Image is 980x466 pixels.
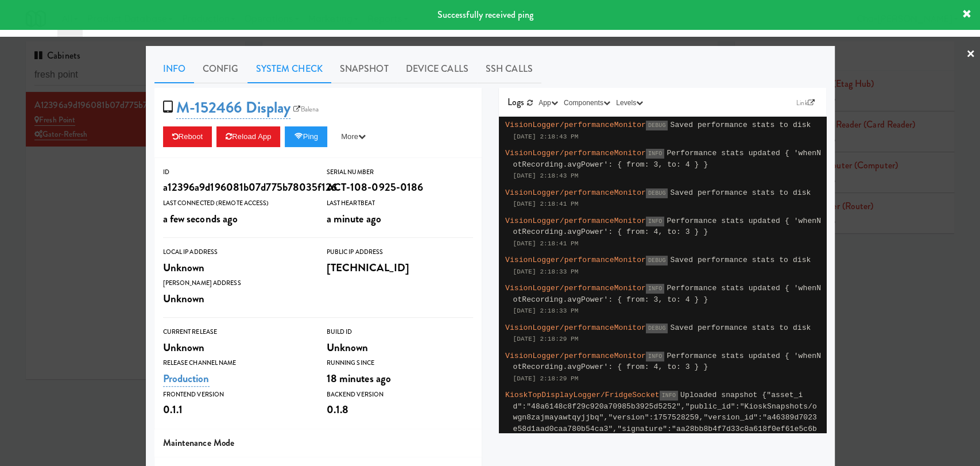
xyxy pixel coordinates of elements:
span: INFO [646,217,664,226]
span: Saved performance stats to disk [670,323,811,332]
a: Link [793,97,818,109]
span: Logs [508,95,524,109]
span: VisionLogger/performanceMonitor [505,352,646,360]
span: [DATE] 2:18:41 PM [513,201,579,207]
span: VisionLogger/performanceMonitor [505,121,646,129]
div: ID [163,167,309,178]
span: VisionLogger/performanceMonitor [505,149,646,157]
div: a12396a9d196081b07d775b78035f126 [163,178,309,197]
div: Last Connected (Remote Access) [163,198,309,209]
a: M-152466 Display [176,97,291,119]
span: KioskTopDisplayLogger/FridgeSocket [505,391,660,399]
div: Backend Version [327,389,473,400]
div: Last Heartbeat [327,198,473,209]
span: [DATE] 2:18:43 PM [513,172,579,179]
a: SSH Calls [477,55,541,83]
a: Config [194,55,247,83]
span: [DATE] 2:18:29 PM [513,336,579,342]
div: 0.1.1 [163,400,309,419]
span: a few seconds ago [163,211,238,226]
span: Saved performance stats to disk [670,188,811,197]
a: Balena [290,103,321,115]
button: Ping [285,126,327,147]
a: Production [163,371,210,387]
span: [DATE] 2:18:33 PM [513,268,579,275]
span: [DATE] 2:18:29 PM [513,375,579,382]
span: VisionLogger/performanceMonitor [505,256,646,264]
span: Maintenance Mode [163,436,235,449]
span: Successfully received ping [437,8,534,21]
span: [DATE] 2:18:41 PM [513,240,579,247]
div: Unknown [327,338,473,357]
span: INFO [660,391,678,400]
button: Reboot [163,126,212,147]
span: DEBUG [646,323,668,333]
button: More [332,126,375,147]
div: Unknown [163,338,309,357]
div: Release Channel Name [163,357,309,369]
span: Performance stats updated { 'whenNotRecording.avgPower': { from: 4, to: 3 } } [513,352,822,372]
div: Frontend Version [163,389,309,400]
span: Saved performance stats to disk [670,121,811,129]
a: × [966,37,975,72]
span: VisionLogger/performanceMonitor [505,217,646,225]
span: INFO [646,149,664,159]
span: DEBUG [646,256,668,265]
span: DEBUG [646,188,668,198]
div: Unknown [163,258,309,278]
span: 18 minutes ago [327,371,391,386]
span: Performance stats updated { 'whenNotRecording.avgPower': { from: 3, to: 4 } } [513,149,822,169]
button: App [536,97,561,109]
button: Reload App [216,126,280,147]
span: VisionLogger/performanceMonitor [505,323,646,332]
span: VisionLogger/performanceMonitor [505,188,646,197]
div: Local IP Address [163,247,309,258]
span: Performance stats updated { 'whenNotRecording.avgPower': { from: 4, to: 3 } } [513,217,822,237]
div: [PERSON_NAME] Address [163,278,309,289]
div: Build Id [327,326,473,338]
div: Unknown [163,289,309,309]
span: DEBUG [646,121,668,130]
div: ACT-108-0925-0186 [327,178,473,197]
div: Running Since [327,357,473,369]
button: Components [561,97,613,109]
button: Levels [613,97,646,109]
div: [TECHNICAL_ID] [327,258,473,278]
div: Public IP Address [327,247,473,258]
span: [DATE] 2:18:33 PM [513,307,579,314]
span: INFO [646,352,664,361]
a: Snapshot [331,55,397,83]
div: Serial Number [327,167,473,178]
div: Current Release [163,326,309,338]
span: a minute ago [327,211,381,226]
div: 0.1.8 [327,400,473,419]
span: [DATE] 2:18:43 PM [513,133,579,140]
a: Device Calls [397,55,477,83]
span: Saved performance stats to disk [670,256,811,264]
a: Info [154,55,194,83]
span: INFO [646,284,664,294]
a: System Check [247,55,331,83]
span: Performance stats updated { 'whenNotRecording.avgPower': { from: 3, to: 4 } } [513,284,822,304]
span: VisionLogger/performanceMonitor [505,284,646,292]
